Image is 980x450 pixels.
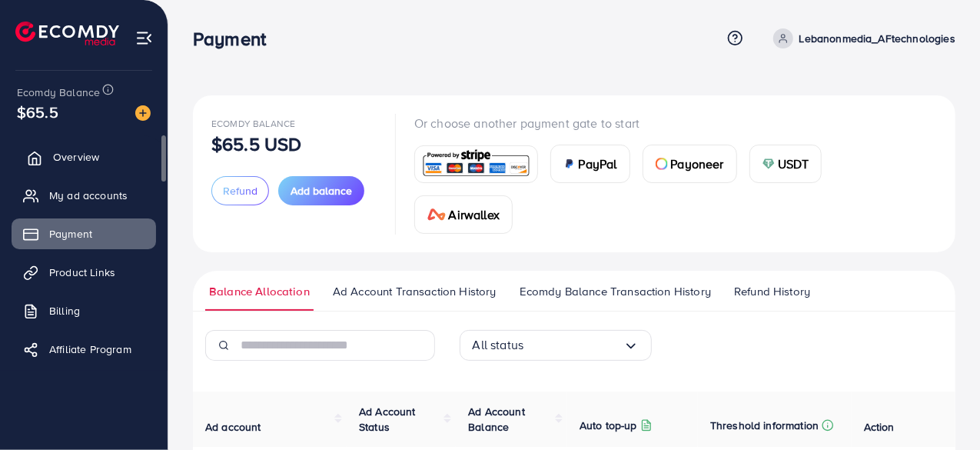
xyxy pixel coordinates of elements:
[211,176,269,205] button: Refund
[710,416,819,435] p: Threshold information
[864,419,895,435] span: Action
[473,333,524,357] span: All status
[205,419,261,435] span: Ad account
[778,155,809,173] span: USDT
[799,29,955,48] p: Lebanonmedia_AFtechnologies
[333,283,497,300] span: Ad Account Transaction History
[762,158,775,170] img: card
[767,28,955,48] a: Lebanonmedia_AFtechnologies
[359,404,416,435] span: Ad Account Status
[49,342,131,357] span: Affiliate Program
[49,303,80,318] span: Billing
[223,183,257,198] span: Refund
[460,330,652,361] div: Search for option
[579,155,617,173] span: PayPal
[12,334,156,365] a: Affiliate Program
[671,155,724,173] span: Payoneer
[468,404,525,435] span: Ad Account Balance
[563,158,576,170] img: card
[523,333,623,357] input: Search for option
[427,208,446,221] img: card
[734,283,810,300] span: Refund History
[211,117,295,130] span: Ecomdy Balance
[520,283,711,300] span: Ecomdy Balance Transaction History
[15,22,119,45] img: logo
[643,145,737,183] a: cardPayoneer
[749,145,822,183] a: cardUSDT
[49,188,128,203] span: My ad accounts
[135,105,151,121] img: image
[49,226,92,242] span: Payment
[209,283,310,300] span: Balance Allocation
[12,295,156,326] a: Billing
[580,416,637,435] p: Auto top-up
[915,381,968,438] iframe: Chat
[12,257,156,288] a: Product Links
[17,85,100,100] span: Ecomdy Balance
[449,205,500,224] span: Airwallex
[12,180,156,211] a: My ad accounts
[278,176,364,205] button: Add balance
[291,183,352,198] span: Add balance
[414,195,513,234] a: cardAirwallex
[12,142,156,172] a: Overview
[550,145,630,183] a: cardPayPal
[414,114,937,132] p: Or choose another payment gate to start
[53,149,99,165] span: Overview
[211,135,301,153] p: $65.5 USD
[17,101,58,123] span: $65.5
[12,218,156,249] a: Payment
[420,148,533,181] img: card
[135,29,153,47] img: menu
[656,158,668,170] img: card
[414,145,538,183] a: card
[193,28,278,50] h3: Payment
[49,265,115,280] span: Product Links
